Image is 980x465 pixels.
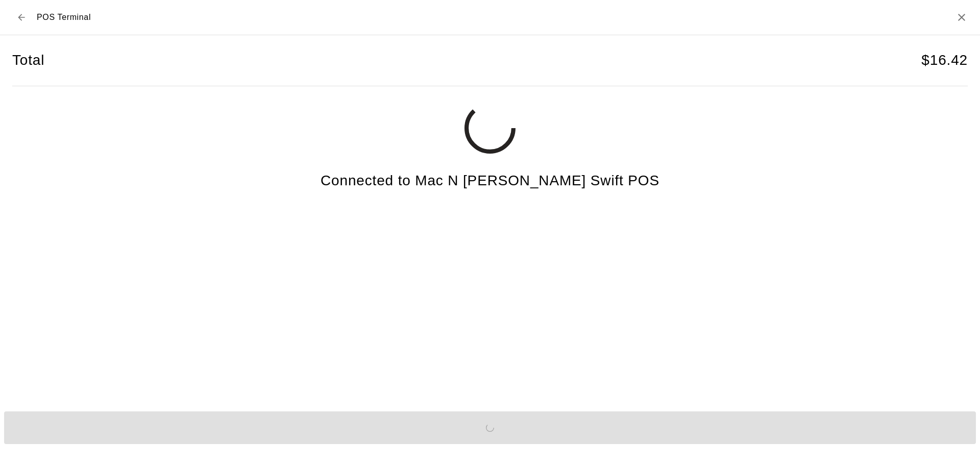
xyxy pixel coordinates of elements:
h4: $ 16.42 [921,52,968,69]
button: Back to checkout [12,8,31,27]
div: POS Terminal [12,8,91,27]
h4: Connected to Mac N [PERSON_NAME] Swift POS [321,172,659,190]
h4: Total [12,52,44,69]
button: Close [955,11,968,23]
